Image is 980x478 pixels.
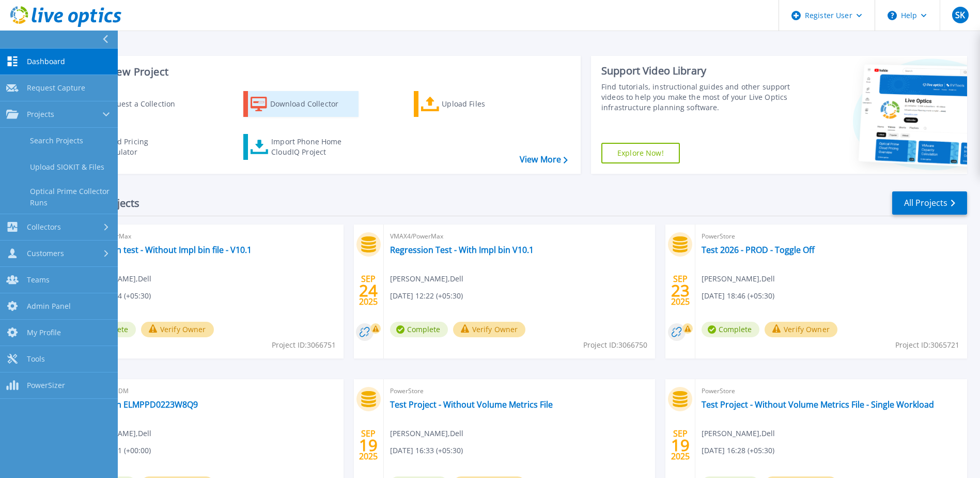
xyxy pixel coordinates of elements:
span: [PERSON_NAME] , Dell [390,273,463,285]
span: VMAX4/PowerMax [390,231,649,242]
span: 19 [359,441,378,450]
a: Upload Files [414,91,529,117]
div: SEP 2025 [359,426,378,464]
div: Support Video Library [601,64,793,78]
span: Collectors [27,222,61,232]
a: Test Project - Without Volume Metrics File [390,399,553,410]
span: Project ID: 3066750 [583,339,647,351]
div: SEP 2025 [671,426,690,464]
button: Verify Owner [141,322,214,337]
a: Test 2026 - PROD - Toggle Off [702,245,815,255]
span: 24 [359,286,378,295]
span: [PERSON_NAME] , Dell [702,273,775,285]
span: Tools [27,354,45,364]
div: Upload Files [442,94,524,114]
span: Customers [27,249,64,258]
div: Import Phone Home CloudIQ Project [271,137,352,157]
span: PowerProtect DM [78,385,337,397]
span: 19 [671,441,690,450]
span: [PERSON_NAME] , Dell [390,428,463,439]
a: All Projects [892,191,967,215]
span: My Profile [27,328,61,337]
a: Regression test - Without Impl bin file - V10.1 [78,245,252,255]
h3: Start a New Project [73,66,567,78]
span: [DATE] 16:28 (+05:30) [702,445,774,456]
span: 23 [671,286,690,295]
span: PowerStore [702,385,961,397]
span: PowerStore [390,385,649,397]
div: SEP 2025 [671,272,690,309]
span: PowerSizer [27,381,65,390]
a: Regression ELMPPD0223W8Q9 [78,399,198,410]
div: Request a Collection [103,94,185,114]
span: Admin Panel [27,302,71,311]
span: Teams [27,275,50,285]
span: PowerStore [702,231,961,242]
a: View More [520,155,568,165]
span: Project ID: 3065721 [895,339,959,351]
div: Cloud Pricing Calculator [101,137,184,157]
span: SK [955,11,965,19]
span: VMAX4/PowerMax [78,231,337,242]
span: [DATE] 16:33 (+05:30) [390,445,463,456]
div: Download Collector [270,94,353,114]
span: Complete [702,322,759,337]
span: Project ID: 3066751 [272,339,336,351]
div: SEP 2025 [359,272,378,309]
a: Explore Now! [601,143,680,163]
a: Test Project - Without Volume Metrics File - Single Workload [702,399,934,410]
a: Cloud Pricing Calculator [73,134,189,160]
button: Verify Owner [765,322,837,337]
a: Regression Test - With Impl bin V10.1 [390,245,534,255]
span: Dashboard [27,57,65,66]
span: [DATE] 12:22 (+05:30) [390,290,463,302]
div: Find tutorials, instructional guides and other support videos to help you make the most of your L... [601,82,793,113]
button: Verify Owner [453,322,526,337]
span: Request Capture [27,83,85,93]
a: Request a Collection [73,91,189,117]
span: Complete [390,322,448,337]
a: Download Collector [243,91,359,117]
span: Projects [27,110,54,119]
span: [DATE] 18:46 (+05:30) [702,290,774,302]
span: [PERSON_NAME] , Dell [702,428,775,439]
